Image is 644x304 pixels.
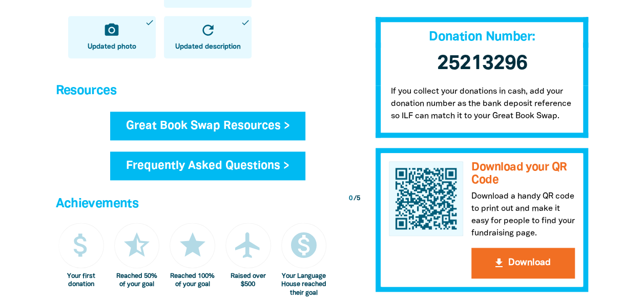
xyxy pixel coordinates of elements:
i: airplanemode_active [233,230,263,260]
i: star_half [121,230,152,260]
span: 0 [349,196,352,202]
h3: Download your QR Code [471,161,575,186]
a: camera_altUpdated photodone [68,16,156,58]
span: 25213296 [437,54,527,73]
span: Updated photo [88,42,136,52]
a: refreshUpdated descriptiondone [164,16,252,58]
p: If you collect your donations in cash, add your donation number as the bank deposit reference so ... [376,85,589,138]
h4: Achievements [56,194,360,214]
img: QR Code for St Joey's Great Book Swap [389,161,464,236]
a: Great Book Swap Resources > [110,112,306,140]
i: camera_alt [103,22,120,38]
span: Donation Number: [429,31,535,43]
i: get_app [493,257,505,269]
i: refresh [200,22,216,38]
i: done [241,18,250,27]
div: / 5 [349,194,360,204]
div: Reached 100% of your goal [170,272,215,289]
div: Your first donation [58,272,104,289]
div: Your Language House reached their goal [281,272,327,298]
i: done [145,18,154,27]
i: monetization_on [288,230,319,260]
button: get_appDownload [471,248,575,278]
div: Raised over $500 [225,272,271,289]
a: Frequently Asked Questions > [110,151,305,180]
span: Resources [56,85,116,97]
i: attach_money [66,230,96,260]
span: Updated description [175,42,241,52]
div: Reached 50% of your goal [114,272,160,289]
i: star [177,230,208,260]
